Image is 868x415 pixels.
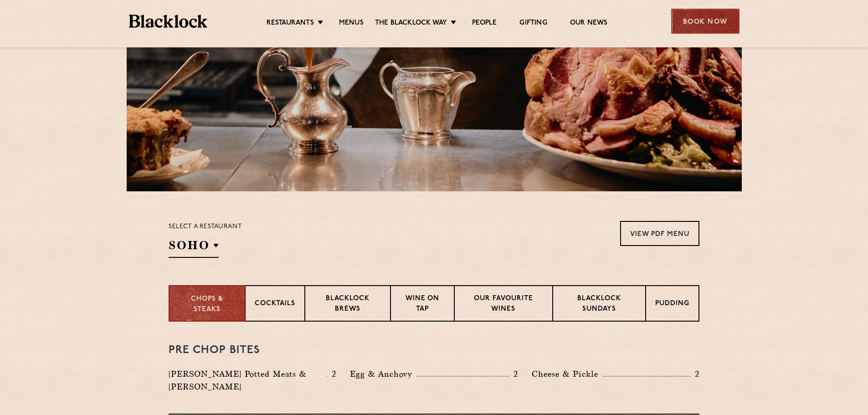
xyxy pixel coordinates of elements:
p: 2 [690,368,699,380]
p: Select a restaurant [169,221,242,233]
a: People [472,19,497,29]
p: Cheese & Pickle [532,368,603,380]
a: Gifting [519,19,547,29]
p: [PERSON_NAME] Potted Meats & [PERSON_NAME] [169,368,326,393]
p: Chops & Steaks [179,294,236,315]
p: Egg & Anchovy [350,368,416,380]
p: 2 [509,368,518,380]
p: 2 [327,368,336,380]
a: Restaurants [267,19,314,29]
img: BL_Textured_Logo-footer-cropped.svg [129,15,208,28]
a: Menus [339,19,364,29]
p: Our favourite wines [464,294,543,315]
h3: Pre Chop Bites [169,344,699,356]
p: Cocktails [255,299,295,310]
a: Our News [570,19,608,29]
p: Blacklock Sundays [562,294,636,315]
a: View PDF Menu [620,221,699,246]
a: The Blacklock Way [375,19,447,29]
div: Book Now [671,9,740,34]
h2: SOHO [169,237,219,258]
p: Pudding [655,299,689,310]
p: Blacklock Brews [314,294,381,315]
p: Wine on Tap [400,294,445,315]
